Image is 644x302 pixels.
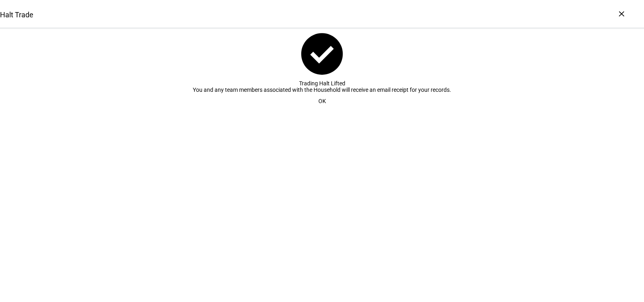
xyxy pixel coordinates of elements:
span: OK [318,93,326,109]
mat-icon: check_circle [297,29,347,79]
div: Trading Halt Lifted [193,80,451,87]
div: × [615,7,628,20]
button: OK [309,93,336,109]
div: You and any team members associated with the Household will receive an email receipt for your rec... [193,87,451,93]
